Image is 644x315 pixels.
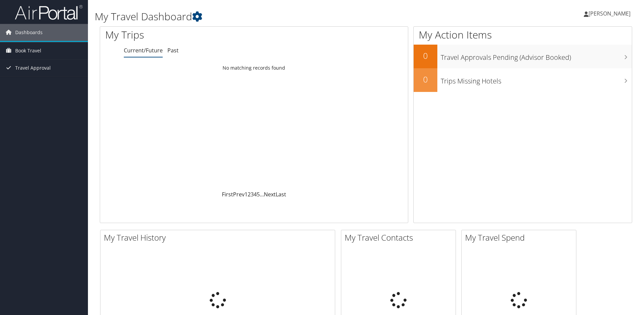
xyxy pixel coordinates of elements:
[95,9,456,24] h1: My Travel Dashboard
[264,191,276,198] a: Next
[414,74,437,85] h2: 0
[589,10,630,17] span: [PERSON_NAME]
[15,59,51,76] span: Travel Approval
[104,232,335,243] h2: My Travel History
[251,191,254,198] a: 3
[15,24,43,41] span: Dashboards
[441,73,632,86] h3: Trips Missing Hotels
[248,191,251,198] a: 2
[167,47,179,54] a: Past
[105,28,275,42] h1: My Trips
[414,45,632,68] a: 0Travel Approvals Pending (Advisor Booked)
[260,191,264,198] span: …
[414,28,632,42] h1: My Action Items
[124,47,163,54] a: Current/Future
[100,62,408,74] td: No matching records found
[254,191,257,198] a: 4
[276,191,286,198] a: Last
[15,4,83,20] img: airportal-logo.png
[233,191,245,198] a: Prev
[414,50,437,62] h2: 0
[441,49,632,62] h3: Travel Approvals Pending (Advisor Booked)
[15,42,41,59] span: Book Travel
[257,191,260,198] a: 5
[245,191,248,198] a: 1
[465,232,576,243] h2: My Travel Spend
[345,232,456,243] h2: My Travel Contacts
[414,68,632,92] a: 0Trips Missing Hotels
[222,191,233,198] a: First
[584,3,637,24] a: [PERSON_NAME]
